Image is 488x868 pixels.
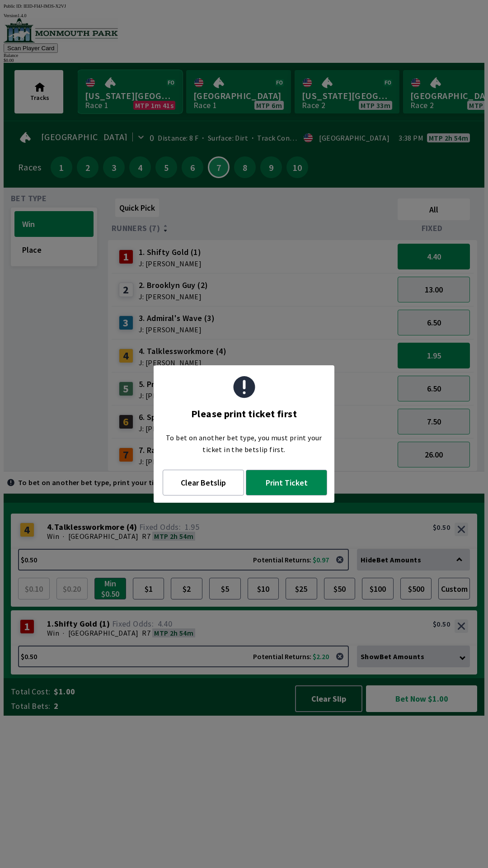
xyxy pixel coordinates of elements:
[174,477,233,488] span: Clear Betslip
[246,470,327,495] button: Print Ticket
[163,470,244,495] button: Clear Betslip
[154,425,334,462] div: To bet on another bet type, you must print your ticket in the betslip first.
[191,403,297,425] div: Please print ticket first
[257,477,316,488] span: Print Ticket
